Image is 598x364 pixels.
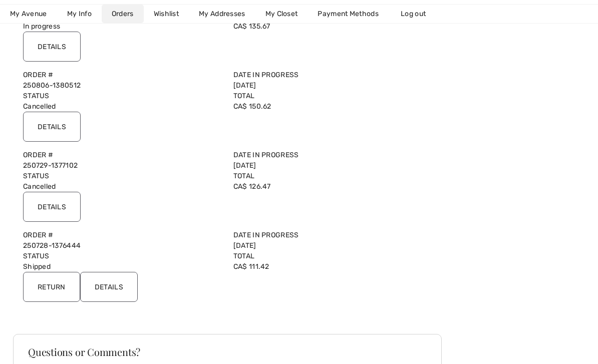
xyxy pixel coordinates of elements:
[17,251,227,272] div: Shipped
[28,347,427,357] h3: Questions or Comments?
[233,91,432,101] label: Total
[23,171,221,181] label: Status
[17,171,227,192] div: Cancelled
[23,81,81,90] a: 250806-1380512
[255,5,308,23] a: My Closet
[23,112,81,142] input: Details
[23,91,221,101] label: Status
[17,91,227,112] div: Cancelled
[227,251,438,272] div: CA$ 111.42
[233,171,432,181] label: Total
[227,91,438,112] div: CA$ 150.62
[80,272,138,302] input: Details
[23,241,81,250] a: 250728-1376444
[233,230,432,240] label: Date in Progress
[23,192,81,222] input: Details
[227,70,438,91] div: [DATE]
[189,5,255,23] a: My Addresses
[23,230,221,240] label: Order #
[23,161,78,170] a: 250729-1377102
[227,171,438,192] div: CA$ 126.47
[391,5,446,23] a: Log out
[233,251,432,261] label: Total
[102,5,144,23] a: Orders
[227,150,438,171] div: [DATE]
[23,150,221,160] label: Order #
[227,230,438,251] div: [DATE]
[23,272,80,302] input: Return
[144,5,189,23] a: Wishlist
[233,150,432,160] label: Date in Progress
[233,70,432,80] label: Date in Progress
[23,32,81,62] input: Details
[308,5,389,23] a: Payment Methods
[23,70,221,80] label: Order #
[23,251,221,261] label: Status
[57,5,102,23] a: My Info
[10,9,47,19] span: My Avenue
